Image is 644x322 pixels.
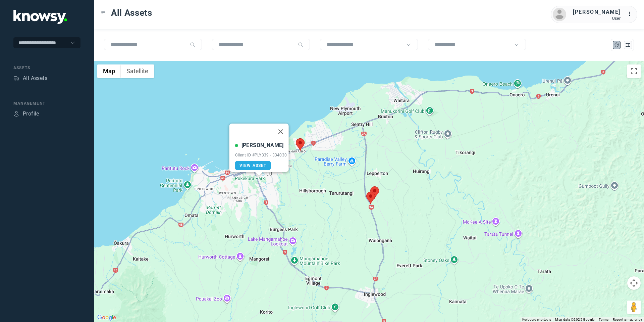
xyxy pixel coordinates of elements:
[573,8,621,16] div: [PERSON_NAME]
[555,318,594,321] span: Map data ©2025 Google
[121,64,154,78] button: Show satellite imagery
[101,10,106,15] div: Toggle Menu
[627,301,641,314] button: Drag Pegman onto the map to open Street View
[241,141,284,149] div: [PERSON_NAME]
[522,317,551,322] button: Keyboard shortcuts
[96,313,118,322] a: Open this area in Google Maps (opens a new window)
[627,10,635,19] div: :
[235,153,287,157] div: Client ID #PLY339 - 334030
[13,75,19,81] div: Assets
[190,42,195,47] div: Search
[96,313,118,322] img: Google
[573,16,621,21] div: User
[298,42,303,47] div: Search
[13,10,67,24] img: Application Logo
[239,163,267,168] span: View Asset
[628,11,634,16] tspan: ...
[13,100,80,106] div: Management
[13,65,80,71] div: Assets
[13,111,19,117] div: Profile
[97,64,121,78] button: Show street map
[614,42,620,48] div: Map
[13,110,39,118] a: ProfileProfile
[627,276,641,290] button: Map camera controls
[613,318,642,321] a: Report a map error
[627,10,635,18] div: :
[111,7,152,19] span: All Assets
[13,74,47,82] a: AssetsAll Assets
[599,318,609,321] a: Terms (opens in new tab)
[627,64,641,78] button: Toggle fullscreen view
[625,42,631,48] div: List
[23,74,47,82] div: All Assets
[553,8,566,21] img: avatar.png
[272,124,288,140] button: Close
[235,161,271,170] a: View Asset
[23,110,39,118] div: Profile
